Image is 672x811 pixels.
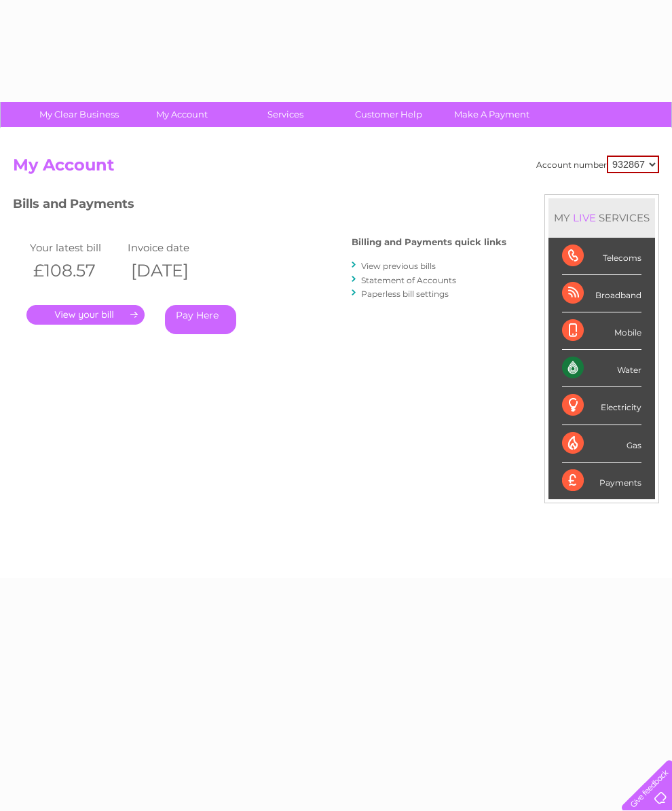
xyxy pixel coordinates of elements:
[570,211,599,224] div: LIVE
[361,289,449,299] a: Paperless bill settings
[361,261,436,271] a: View previous bills
[23,102,135,127] a: My Clear Business
[536,156,659,173] div: Account number
[352,237,506,247] h4: Billing and Payments quick links
[126,102,238,127] a: My Account
[562,425,641,463] div: Gas
[361,275,456,285] a: Statement of Accounts
[13,156,659,181] h2: My Account
[562,350,641,387] div: Water
[333,102,445,127] a: Customer Help
[562,275,641,312] div: Broadband
[13,194,506,218] h3: Bills and Payments
[562,238,641,275] div: Telecoms
[26,257,124,285] th: £108.57
[124,238,222,257] td: Invoice date
[26,305,145,325] a: .
[165,305,236,334] a: Pay Here
[436,102,548,127] a: Make A Payment
[562,387,641,425] div: Electricity
[124,257,222,285] th: [DATE]
[562,463,641,499] div: Payments
[548,198,655,237] div: MY SERVICES
[229,102,341,127] a: Services
[26,238,124,257] td: Your latest bill
[562,312,641,350] div: Mobile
